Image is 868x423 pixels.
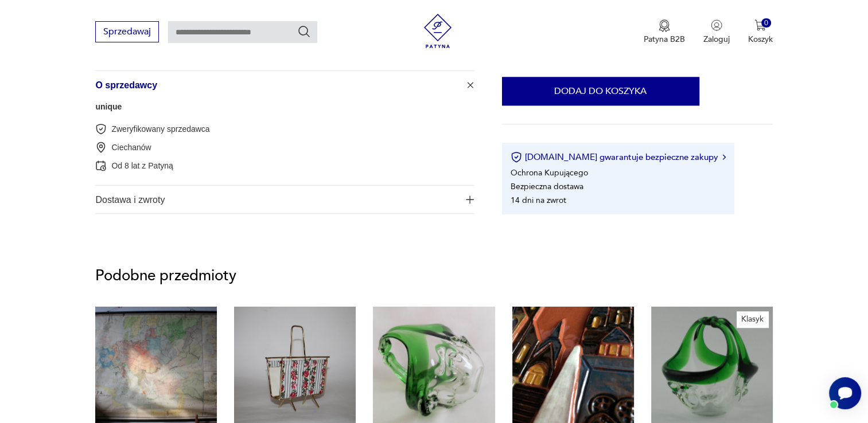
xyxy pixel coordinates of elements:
[703,34,730,45] p: Zaloguj
[95,71,458,99] span: O sprzedawcy
[659,19,670,32] img: Ikona medalu
[95,99,474,185] div: Ikona plusaO sprzedawcy
[95,142,107,153] img: Ciechanów
[95,269,772,283] p: Podobne przedmioty
[761,18,771,28] div: 0
[95,21,159,42] button: Sprzedawaj
[703,19,730,45] button: Zaloguj
[644,34,685,45] p: Patyna B2B
[95,123,107,135] img: Zweryfikowany sprzedawca
[297,25,311,38] button: Szukaj
[511,151,726,163] button: [DOMAIN_NAME] gwarantuje bezpieczne zakupy
[95,29,159,37] a: Sprzedawaj
[754,19,766,31] img: Ikona koszyka
[464,79,476,91] img: Ikona plusa
[722,154,726,160] img: Ikona strzałki w prawo
[829,377,861,409] iframe: Smartsupp widget button
[95,71,474,99] button: Ikona plusaO sprzedawcy
[748,19,773,45] button: 0Koszyk
[511,194,566,205] li: 14 dni na zwrot
[95,186,458,213] span: Dostawa i zwroty
[111,142,151,153] p: Ciechanów
[95,186,474,213] button: Ikona plusaDostawa i zwroty
[95,160,107,171] img: Od 8 lat z Patyną
[511,181,583,191] li: Bezpieczna dostawa
[502,77,699,105] button: Dodaj do koszyka
[748,34,773,45] p: Koszyk
[421,14,455,48] img: Patyna - sklep z meblami i dekoracjami vintage
[111,160,173,171] p: Od 8 lat z Patyną
[111,124,209,135] p: Zweryfikowany sprzedawca
[466,195,474,203] img: Ikona plusa
[95,102,122,111] a: unique
[711,19,722,31] img: Ikonka użytkownika
[511,167,588,178] li: Ochrona Kupującego
[644,19,685,45] button: Patyna B2B
[511,151,522,163] img: Ikona certyfikatu
[644,19,685,45] a: Ikona medaluPatyna B2B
